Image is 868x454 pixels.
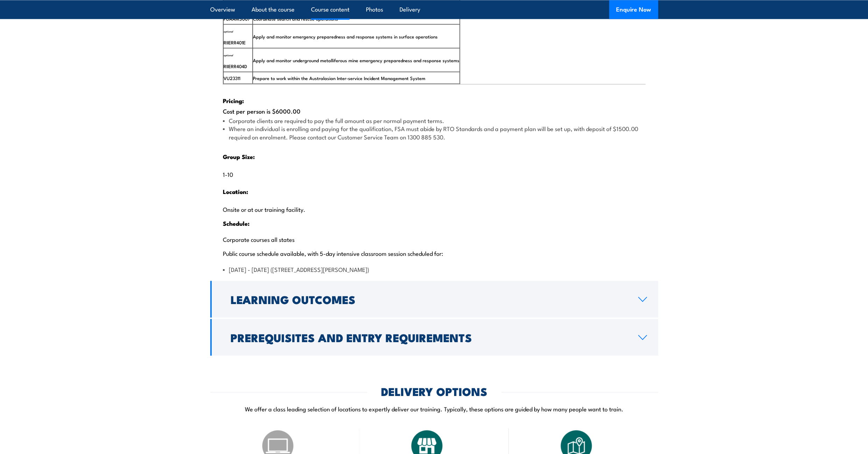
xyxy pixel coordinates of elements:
[223,124,645,140] li: Where an individual is enrolling and paying for the qualification, FSA must abide by RTO Standard...
[223,85,645,273] div: Cost per person is $6000.00
[224,27,246,45] span: RIIERR401E
[253,33,438,39] span: Apply and monitor emergency preparedness and response systems in surface operations
[224,29,233,33] em: optional
[223,205,645,226] p: Onsite or at our training facility.
[231,332,627,342] h2: Prerequisites and Entry Requirements
[224,51,247,69] span: RIIERR404D
[223,265,645,273] li: [DATE] - [DATE] ([STREET_ADDRESS][PERSON_NAME])
[223,152,255,161] strong: Group Size:
[253,57,459,63] span: Apply and monitor underground metalliferous mine emergency preparedness and response systems
[231,294,627,304] h2: Learning Outcomes
[223,170,645,177] p: 1-10
[224,74,240,81] span: VU23311
[224,53,233,57] em: optional
[223,218,249,228] strong: Schedule:
[223,116,645,124] li: Corporate clients are required to pay the full amount as per normal payment terms.
[253,15,338,22] span: Coordinate search and rescue operations
[210,319,658,355] a: Prerequisites and Entry Requirements
[224,15,250,22] span: PUAAMS007
[223,235,645,256] p: Corporate courses all states Public course schedule available, with 5-day intensive classroom ses...
[210,281,658,317] a: Learning Outcomes
[223,96,244,105] strong: Pricing:
[381,386,487,396] h2: DELIVERY OPTIONS
[253,74,425,81] span: Prepare to work within the Australasian Inter-service Incident Management System
[210,404,658,412] p: We offer a class leading selection of locations to expertly deliver our training. Typically, thes...
[223,187,248,196] strong: Location:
